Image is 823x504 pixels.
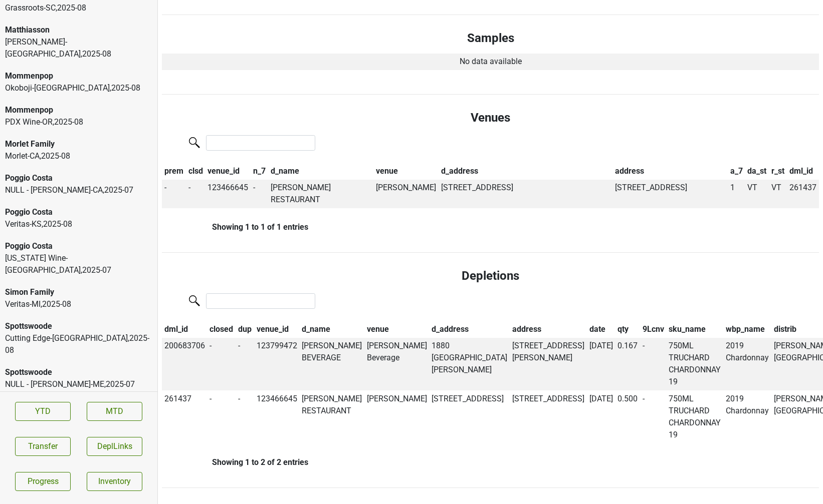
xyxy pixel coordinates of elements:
div: Spottswoode [5,320,152,332]
button: DeplLinks [87,437,142,456]
td: - [640,338,667,391]
th: venue: activate to sort column ascending [373,163,439,180]
div: Showing 1 to 2 of 2 entries [162,457,308,467]
th: dup: activate to sort column ascending [236,321,254,338]
td: [DATE] [587,390,615,443]
div: Poggio Costa [5,240,152,252]
th: 9Lcnv: activate to sort column ascending [640,321,667,338]
th: da_st: activate to sort column ascending [745,163,769,180]
td: 0.500 [615,390,640,443]
th: r_st: activate to sort column ascending [769,163,787,180]
th: qty: activate to sort column ascending [615,321,640,338]
td: [DATE] [587,338,615,391]
a: YTD [15,402,71,421]
td: [PERSON_NAME] RESTAURANT [299,390,364,443]
td: 123799472 [254,338,300,391]
td: VT [769,180,787,209]
td: No data available [162,54,819,71]
button: Transfer [15,437,71,456]
div: [US_STATE] Wine-[GEOGRAPHIC_DATA] , 2025 - 07 [5,252,152,276]
td: 750ML TRUCHARD CHARDONNAY 19 [667,390,724,443]
td: 261437 [162,390,208,443]
div: Poggio Costa [5,206,152,218]
td: 2019 Chardonnay [723,390,771,443]
div: Mommenpop [5,70,152,82]
th: venue: activate to sort column ascending [364,321,430,338]
div: Morlet-CA , 2025 - 08 [5,150,152,162]
th: d_name: activate to sort column ascending [268,163,373,180]
th: dml_id: activate to sort column ascending [162,321,208,338]
a: Inventory [87,472,142,491]
div: NULL - [PERSON_NAME]-ME , 2025 - 07 [5,378,152,390]
td: 0.167 [615,338,640,391]
div: Poggio Costa [5,172,152,184]
th: prem: activate to sort column descending [162,163,186,180]
h4: Venues [170,111,811,125]
th: dml_id: activate to sort column ascending [787,163,819,180]
a: MTD [87,402,142,421]
a: Progress [15,472,71,491]
th: d_name: activate to sort column ascending [299,321,364,338]
h4: Depletions [170,269,811,283]
td: - [186,180,205,209]
th: address: activate to sort column ascending [612,163,728,180]
td: [PERSON_NAME] BEVERAGE [299,338,364,391]
th: a_7: activate to sort column ascending [728,163,745,180]
th: d_address: activate to sort column ascending [430,321,510,338]
div: Spottswoode [5,366,152,378]
div: Morlet Family [5,138,152,150]
td: [STREET_ADDRESS] [510,390,587,443]
td: 2019 Chardonnay [723,338,771,391]
td: [STREET_ADDRESS] [430,390,510,443]
th: clsd: activate to sort column ascending [186,163,205,180]
td: 1880 [GEOGRAPHIC_DATA][PERSON_NAME] [430,338,510,391]
td: [PERSON_NAME] [373,180,439,209]
td: VT [745,180,769,209]
td: 1 [728,180,745,209]
th: date: activate to sort column ascending [587,321,615,338]
td: - [236,390,254,443]
td: [PERSON_NAME] RESTAURANT [268,180,373,209]
th: d_address: activate to sort column ascending [439,163,612,180]
td: - [251,180,269,209]
td: - [208,338,236,391]
td: 123466645 [254,390,300,443]
td: - [208,390,236,443]
th: venue_id: activate to sort column ascending [254,321,300,338]
td: - [640,390,667,443]
td: 261437 [787,180,819,209]
div: Veritas-KS , 2025 - 08 [5,218,152,230]
th: closed: activate to sort column ascending [208,321,236,338]
div: Cutting Edge-[GEOGRAPHIC_DATA] , 2025 - 08 [5,332,152,356]
div: Mommenpop [5,104,152,116]
td: [PERSON_NAME] [364,390,430,443]
th: sku_name: activate to sort column ascending [667,321,724,338]
th: address: activate to sort column ascending [510,321,587,338]
td: [STREET_ADDRESS] [439,180,612,209]
div: Grassroots-SC , 2025 - 08 [5,2,152,14]
div: Okoboji-[GEOGRAPHIC_DATA] , 2025 - 08 [5,82,152,94]
td: [STREET_ADDRESS][PERSON_NAME] [510,338,587,391]
td: - [162,180,186,209]
div: Simon Family [5,286,152,298]
td: - [236,338,254,391]
div: NULL - [PERSON_NAME]-CA , 2025 - 07 [5,184,152,196]
div: PDX Wine-OR , 2025 - 08 [5,116,152,128]
div: Matthiasson [5,24,152,36]
h4: Samples [170,31,811,46]
td: 123466645 [205,180,251,209]
div: Veritas-MI , 2025 - 08 [5,298,152,310]
td: [STREET_ADDRESS] [612,180,728,209]
div: Showing 1 to 1 of 1 entries [162,222,308,232]
th: venue_id: activate to sort column ascending [205,163,251,180]
td: 200683706 [162,338,208,391]
th: wbp_name: activate to sort column ascending [723,321,771,338]
div: [PERSON_NAME]-[GEOGRAPHIC_DATA] , 2025 - 08 [5,36,152,60]
td: 750ML TRUCHARD CHARDONNAY 19 [667,338,724,391]
th: n_7: activate to sort column ascending [251,163,269,180]
td: [PERSON_NAME] Beverage [364,338,430,391]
